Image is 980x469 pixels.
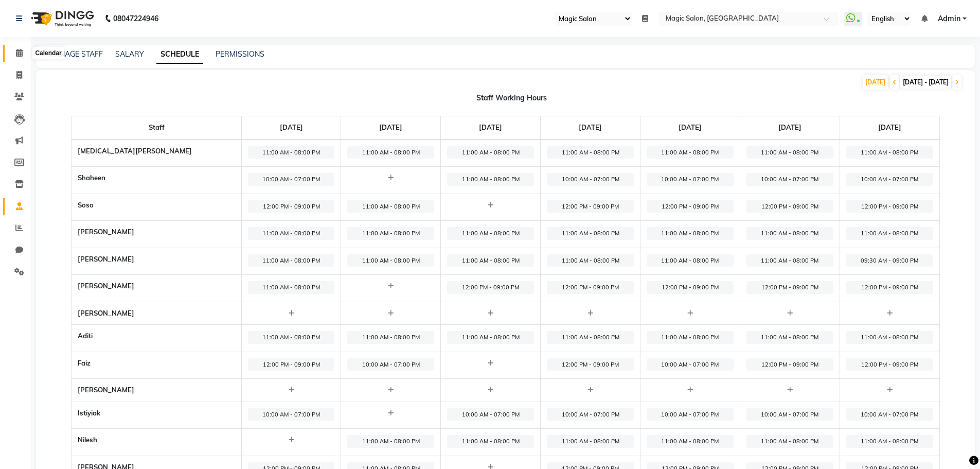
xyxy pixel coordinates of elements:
th: Aditi [72,325,241,352]
span: 10:00 AM - 07:00 PM [447,408,534,421]
span: 10:00 AM - 07:00 PM [347,358,434,371]
th: Shaheen [72,167,241,194]
th: [PERSON_NAME] [72,221,241,248]
span: 11:00 AM - 08:00 PM [647,331,734,344]
span: 11:00 AM - 08:00 PM [647,254,734,267]
th: [PERSON_NAME] [72,248,241,275]
span: 11:00 AM - 08:00 PM [746,254,833,267]
span: 11:00 AM - 08:00 PM [547,227,634,240]
th: Staff [72,116,241,140]
a: SCHEDULE [156,45,203,64]
span: 10:00 AM - 07:00 PM [647,358,734,371]
th: [PERSON_NAME] [72,302,241,325]
span: 11:00 AM - 08:00 PM [547,146,634,159]
span: 12:00 PM - 09:00 PM [647,200,734,213]
span: 11:00 AM - 08:00 PM [647,227,734,240]
th: Soso [72,194,241,221]
span: 12:00 PM - 09:00 PM [248,200,335,213]
span: 11:00 AM - 08:00 PM [846,227,933,240]
span: 12:00 PM - 09:00 PM [248,358,335,371]
span: 10:00 AM - 07:00 PM [248,408,335,421]
span: 11:00 AM - 08:00 PM [547,435,634,448]
span: 11:00 AM - 08:00 PM [248,331,335,344]
a: PERMISSIONS [216,49,264,59]
th: [DATE] [341,116,441,140]
th: Nilesh [72,429,241,456]
span: 11:00 AM - 08:00 PM [248,254,335,267]
span: 11:00 AM - 08:00 PM [447,227,534,240]
th: [DATE] [441,116,541,140]
span: 11:00 AM - 08:00 PM [347,227,434,240]
span: 10:00 AM - 07:00 PM [547,173,634,186]
span: 11:00 AM - 08:00 PM [447,173,534,186]
span: 12:00 PM - 09:00 PM [447,281,534,294]
span: 11:00 AM - 08:00 PM [347,146,434,159]
span: 11:00 AM - 08:00 PM [547,331,634,344]
span: 11:00 AM - 08:00 PM [248,281,335,294]
span: 12:00 PM - 09:00 PM [746,358,833,371]
span: 12:00 PM - 09:00 PM [647,281,734,294]
th: [PERSON_NAME] [72,275,241,302]
span: 11:00 AM - 08:00 PM [248,227,335,240]
span: 10:00 AM - 07:00 PM [647,173,734,186]
span: 11:00 AM - 08:00 PM [347,200,434,213]
span: 12:00 PM - 09:00 PM [547,358,634,371]
span: 11:00 AM - 08:00 PM [447,331,534,344]
span: 10:00 AM - 07:00 PM [647,408,734,421]
span: 11:00 AM - 08:00 PM [347,435,434,448]
span: 10:00 AM - 07:00 PM [746,408,833,421]
span: 11:00 AM - 08:00 PM [447,435,534,448]
img: logo [26,4,97,33]
span: Admin [938,13,960,24]
span: 10:00 AM - 07:00 PM [846,408,933,421]
a: MANAGE STAFF [48,49,103,59]
span: 11:00 AM - 08:00 PM [447,254,534,267]
span: 11:00 AM - 08:00 PM [447,146,534,159]
th: [DATE] [740,116,840,140]
div: Calendar [32,47,64,59]
span: 11:00 AM - 08:00 PM [746,146,833,159]
span: 09:30 AM - 09:00 PM [846,254,933,267]
th: Faiz [72,352,241,379]
span: 11:00 AM - 08:00 PM [746,227,833,240]
span: 12:00 PM - 09:00 PM [746,200,833,213]
th: [MEDICAL_DATA][PERSON_NAME] [72,140,241,167]
span: 11:00 AM - 08:00 PM [746,435,833,448]
span: [DATE] - [DATE] [900,76,951,89]
th: [DATE] [241,116,341,140]
span: 12:00 PM - 09:00 PM [547,281,634,294]
span: 12:00 PM - 09:00 PM [547,200,634,213]
span: 10:00 AM - 07:00 PM [547,408,634,421]
span: 10:00 AM - 07:00 PM [846,173,933,186]
span: 10:00 AM - 07:00 PM [248,173,335,186]
span: 11:00 AM - 08:00 PM [547,254,634,267]
div: [DATE] [863,75,888,90]
span: 11:00 AM - 08:00 PM [647,146,734,159]
span: 12:00 PM - 09:00 PM [746,281,833,294]
th: [DATE] [541,116,640,140]
span: 12:00 PM - 09:00 PM [846,358,933,371]
th: [DATE] [640,116,740,140]
th: [DATE] [840,116,939,140]
div: Staff Working Hours [48,93,975,103]
span: 11:00 AM - 08:00 PM [647,435,734,448]
span: 11:00 AM - 08:00 PM [347,331,434,344]
span: 12:00 PM - 09:00 PM [846,200,933,213]
span: 10:00 AM - 07:00 PM [746,173,833,186]
span: 11:00 AM - 08:00 PM [846,331,933,344]
b: 08047224946 [113,4,158,33]
a: SALARY [115,49,144,59]
span: 11:00 AM - 08:00 PM [746,331,833,344]
span: 12:00 PM - 09:00 PM [846,281,933,294]
span: 11:00 AM - 08:00 PM [248,146,335,159]
th: [PERSON_NAME] [72,379,241,402]
th: Istiyiak [72,402,241,429]
span: 11:00 AM - 08:00 PM [846,146,933,159]
span: 11:00 AM - 08:00 PM [347,254,434,267]
span: 11:00 AM - 08:00 PM [846,435,933,448]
